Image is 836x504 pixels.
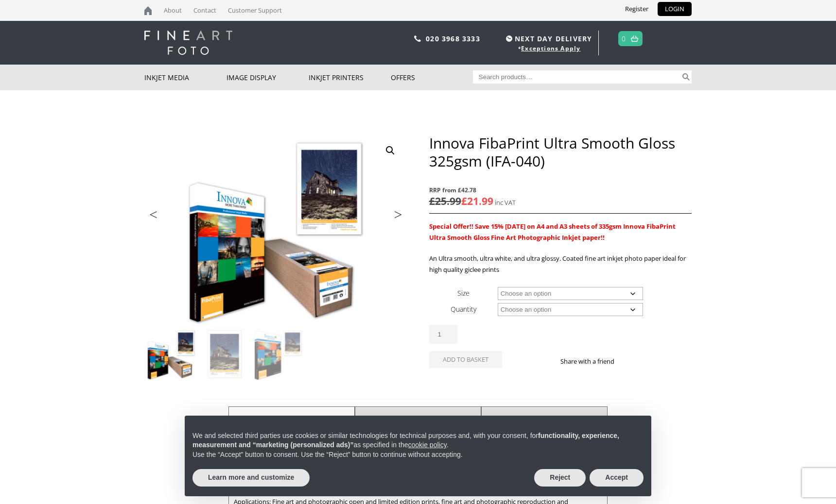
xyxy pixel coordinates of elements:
[680,70,692,84] button: Search
[309,65,391,90] a: Inkjet Printers
[618,2,656,16] a: Register
[560,356,626,367] p: Share with a friend
[521,44,580,52] a: Exceptions Apply
[622,32,626,46] a: 0
[382,142,399,159] a: View full-screen image gallery
[429,351,502,368] button: Add to basket
[534,469,586,487] button: Reject
[631,35,638,42] img: basket.svg
[658,2,692,16] a: LOGIN
[252,328,304,381] img: Innova FibaPrint Ultra Smooth Gloss 325gsm (IFA-040) - Image 3
[429,222,676,242] span: Special Offer!! Save 15% [DATE] on A4 and A3 sheets of 335gsm Innova FibaPrint Ultra Smooth Gloss...
[590,469,644,487] button: Accept
[177,408,659,504] div: Notice
[506,35,512,42] img: time.svg
[429,253,692,275] p: An Ultra smooth, ultra white, and ultra glossy. Coated fine art inkjet photo paper ideal for high...
[407,134,669,328] img: Innova FibaPrint Ultra Smooth Gloss 325gsm (IFA-040) - Image 2
[144,134,407,328] img: Innova FibaPrint Ultra Smooth Gloss 325gsm (IFA-040)
[144,31,232,55] img: logo-white.svg
[145,328,197,381] img: Innova FibaPrint Ultra Smooth Gloss 325gsm (IFA-040)
[391,65,473,90] a: Offers
[461,194,493,208] bdi: 21.99
[451,304,476,314] label: Quantity
[192,450,644,460] p: Use the “Accept” button to consent. Use the “Reject” button to continue without accepting.
[226,65,309,90] a: Image Display
[192,432,619,449] strong: functionality, experience, measurement and “marketing (personalized ads)”
[429,194,461,208] bdi: 25.99
[192,431,644,450] p: We and selected third parties use cookies or similar technologies for technical purposes and, wit...
[144,65,226,90] a: Inkjet Media
[426,34,480,43] a: 020 3968 3333
[473,70,681,84] input: Search products…
[429,134,692,170] h1: Innova FibaPrint Ultra Smooth Gloss 325gsm (IFA-040)
[408,441,447,449] a: cookie policy
[198,328,251,381] img: Innova FibaPrint Ultra Smooth Gloss 325gsm (IFA-040) - Image 2
[192,469,310,487] button: Learn more and customize
[429,185,692,196] span: RRP from £42.78
[461,194,467,208] span: £
[457,288,470,298] label: Size
[429,325,457,344] input: Product quantity
[429,194,435,208] span: £
[414,35,421,42] img: phone.svg
[504,33,592,44] span: NEXT DAY DELIVERY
